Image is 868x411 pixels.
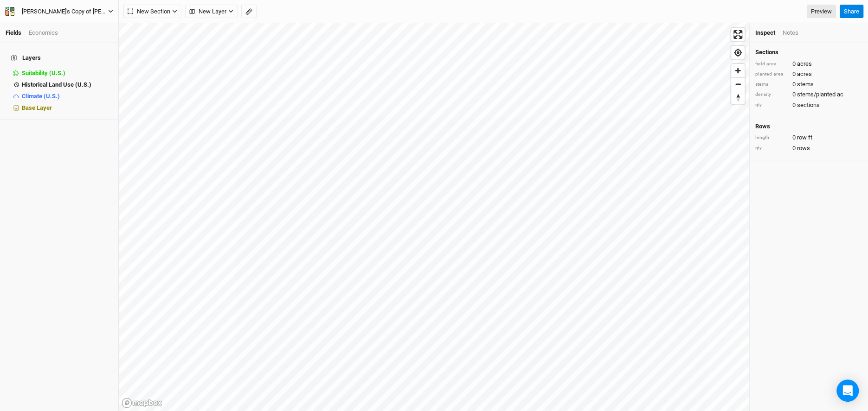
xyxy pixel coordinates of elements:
div: 0 [755,80,862,89]
span: Suitability (U.S.) [22,70,65,76]
div: Historical Land Use (U.S.) [22,81,113,89]
button: Zoom out [731,77,745,91]
h4: Sections [755,49,862,56]
button: Enter fullscreen [731,28,745,41]
div: Open Intercom Messenger [836,379,859,402]
div: 0 [755,101,862,109]
button: Shortcut: M [241,5,257,19]
div: Base Layer [22,104,113,112]
button: Share [840,5,863,19]
div: Economics [29,29,58,37]
button: Find my location [731,46,745,59]
span: acres [797,60,812,68]
div: [PERSON_NAME]'s Copy of [PERSON_NAME] [22,7,108,16]
span: New Section [128,7,170,16]
div: length [755,134,788,141]
div: 0 [755,144,862,152]
a: Fields [6,29,21,36]
button: Reset bearing to north [731,91,745,104]
button: New Section [123,5,181,19]
span: Base Layer [22,104,52,111]
span: stems [797,80,814,89]
a: Preview [807,5,836,19]
span: sections [797,101,820,109]
a: Mapbox logo [122,398,162,408]
canvas: Map [119,23,749,411]
div: Aly's Copy of Justin Greiwe [22,7,108,16]
div: 0 [755,90,862,99]
button: Zoom in [731,64,745,77]
h4: Rows [755,123,862,130]
div: stems [755,81,788,88]
div: Inspect [755,29,775,37]
div: field area [755,61,788,68]
div: Climate (U.S.) [22,93,113,100]
div: Suitability (U.S.) [22,70,113,77]
div: 0 [755,133,862,142]
div: qty [755,145,788,152]
span: row ft [797,133,812,142]
span: New Layer [189,7,226,16]
button: New Layer [185,5,238,19]
h4: Layers [6,49,113,67]
div: 0 [755,70,862,78]
div: qty [755,101,788,108]
span: stems/planted ac [797,90,843,99]
div: density [755,91,788,98]
button: [PERSON_NAME]'s Copy of [PERSON_NAME] [5,6,114,17]
span: Historical Land Use (U.S.) [22,81,91,88]
div: planted area [755,71,788,78]
span: acres [797,70,812,78]
span: rows [797,144,810,152]
div: 0 [755,60,862,68]
span: Climate (U.S.) [22,93,60,100]
div: Notes [783,29,798,37]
